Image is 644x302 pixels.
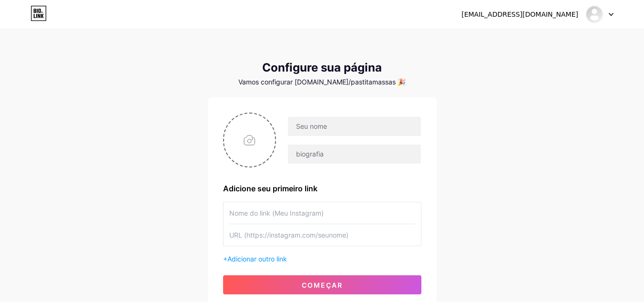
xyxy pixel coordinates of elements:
[585,5,603,23] img: pastitamassas
[223,255,227,263] font: +
[288,117,420,136] input: Seu nome
[461,10,578,18] font: [EMAIL_ADDRESS][DOMAIN_NAME]
[288,145,420,164] input: biografia
[262,61,382,74] font: Configure sua página
[223,275,421,294] button: começar
[229,224,415,246] input: URL (https://instagram.com/seunome)
[223,184,317,193] font: Adicione seu primeiro link
[227,255,287,263] font: Adicionar outro link
[229,202,415,224] input: Nome do link (Meu Instagram)
[302,281,343,289] font: começar
[238,78,406,86] font: Vamos configurar [DOMAIN_NAME]/pastitamassas 🎉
